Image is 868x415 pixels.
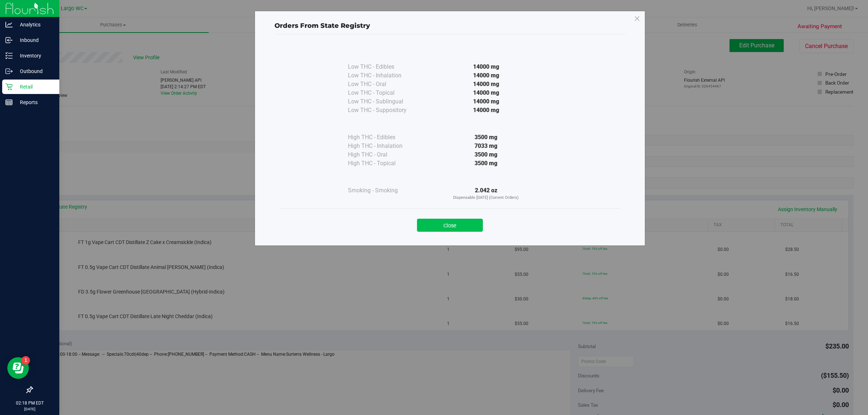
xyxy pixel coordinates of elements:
[420,195,552,201] p: Dispensable [DATE] (Current Orders)
[5,83,13,90] inline-svg: Retail
[13,82,56,91] p: Retail
[7,357,29,379] iframe: Resource center
[420,150,552,159] div: 3500 mg
[420,97,552,106] div: 14000 mg
[348,142,420,150] div: High THC - Inhalation
[420,71,552,80] div: 14000 mg
[348,159,420,168] div: High THC - Topical
[417,219,483,232] button: Close
[5,99,13,106] inline-svg: Reports
[3,406,56,412] p: [DATE]
[420,186,552,201] div: 2.042 oz
[348,150,420,159] div: High THC - Oral
[13,36,56,44] p: Inbound
[420,159,552,168] div: 3500 mg
[348,89,420,97] div: Low THC - Topical
[275,22,370,30] span: Orders From State Registry
[13,67,56,76] p: Outbound
[348,133,420,142] div: High THC - Edibles
[420,142,552,150] div: 7033 mg
[13,20,56,29] p: Analytics
[3,400,56,406] p: 02:18 PM EDT
[348,63,420,71] div: Low THC - Edibles
[348,97,420,106] div: Low THC - Sublingual
[348,80,420,89] div: Low THC - Oral
[13,51,56,60] p: Inventory
[348,71,420,80] div: Low THC - Inhalation
[420,106,552,115] div: 14000 mg
[348,186,420,195] div: Smoking - Smoking
[348,106,420,115] div: Low THC - Suppository
[420,133,552,142] div: 3500 mg
[420,89,552,97] div: 14000 mg
[5,21,13,28] inline-svg: Analytics
[420,63,552,71] div: 14000 mg
[5,52,13,59] inline-svg: Inventory
[5,37,13,44] inline-svg: Inbound
[5,68,13,75] inline-svg: Outbound
[420,80,552,89] div: 14000 mg
[21,356,30,365] iframe: Resource center unread badge
[13,98,56,107] p: Reports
